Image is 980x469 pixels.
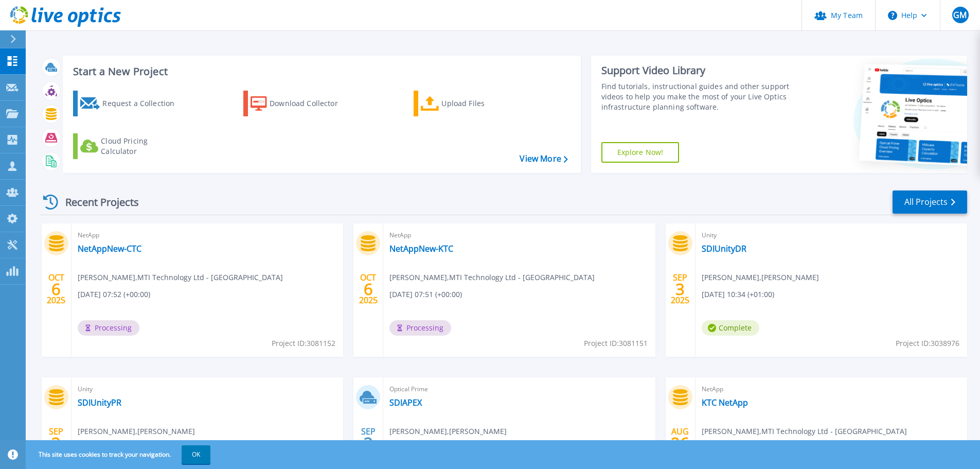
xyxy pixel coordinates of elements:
[675,285,685,293] span: 3
[243,91,358,116] a: Download Collector
[78,426,195,437] span: [PERSON_NAME] , [PERSON_NAME]
[953,11,967,19] span: GM
[389,426,507,437] span: [PERSON_NAME] , [PERSON_NAME]
[73,66,567,77] h3: Start a New Project
[389,397,422,408] a: SDIAPEX
[441,93,524,114] div: Upload Files
[182,445,210,464] button: OK
[702,230,961,241] span: Unity
[78,397,121,408] a: SDIUnityPR
[389,244,453,254] a: NetAppNew-KTC
[389,384,649,395] span: Optical Prime
[272,338,335,349] span: Project ID: 3081152
[702,244,746,254] a: SDIUnityDR
[78,272,283,283] span: [PERSON_NAME] , MTI Technology Ltd - [GEOGRAPHIC_DATA]
[389,230,649,241] span: NetApp
[671,439,689,447] span: 26
[78,384,337,395] span: Unity
[270,93,352,114] div: Download Collector
[28,445,210,464] span: This site uses cookies to track your navigation.
[46,424,66,462] div: SEP 2025
[46,270,66,308] div: OCT 2025
[520,154,567,164] a: View More
[364,285,373,293] span: 6
[414,91,528,116] a: Upload Files
[702,289,774,300] span: [DATE] 10:34 (+01:00)
[670,270,690,308] div: SEP 2025
[702,272,819,283] span: [PERSON_NAME] , [PERSON_NAME]
[389,272,595,283] span: [PERSON_NAME] , MTI Technology Ltd - [GEOGRAPHIC_DATA]
[40,189,153,215] div: Recent Projects
[601,81,793,112] div: Find tutorials, instructional guides and other support videos to help you make the most of your L...
[78,289,150,300] span: [DATE] 07:52 (+00:00)
[389,320,451,336] span: Processing
[364,439,373,447] span: 3
[78,320,139,336] span: Processing
[73,133,188,159] a: Cloud Pricing Calculator
[601,142,680,163] a: Explore Now!
[584,338,648,349] span: Project ID: 3081151
[702,397,748,408] a: KTC NetApp
[359,424,378,462] div: SEP 2025
[702,320,759,336] span: Complete
[51,285,61,293] span: 6
[51,439,61,447] span: 3
[102,93,185,114] div: Request a Collection
[78,230,337,241] span: NetApp
[389,289,462,300] span: [DATE] 07:51 (+00:00)
[896,338,959,349] span: Project ID: 3038976
[702,384,961,395] span: NetApp
[601,64,793,77] div: Support Video Library
[101,136,183,157] div: Cloud Pricing Calculator
[893,190,967,214] a: All Projects
[670,424,690,462] div: AUG 2025
[359,270,378,308] div: OCT 2025
[73,91,188,116] a: Request a Collection
[702,426,907,437] span: [PERSON_NAME] , MTI Technology Ltd - [GEOGRAPHIC_DATA]
[78,244,141,254] a: NetAppNew-CTC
